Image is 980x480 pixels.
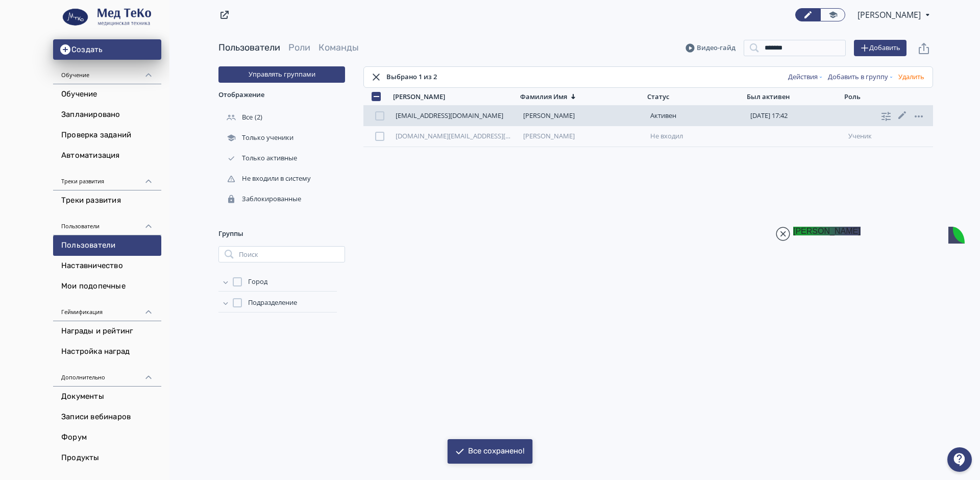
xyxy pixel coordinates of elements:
[53,427,161,448] a: Форум
[857,9,922,21] span: Елена Чернега
[747,92,790,101] div: Был активен
[53,362,161,387] div: Дополнительно
[53,321,161,342] a: Награды и рейтинг
[218,195,303,204] div: Заблокированные
[848,132,929,140] div: ученик
[396,131,556,140] a: [DOMAIN_NAME][EMAIL_ADDRESS][DOMAIN_NAME]
[844,92,861,101] div: Роль
[53,105,161,125] a: Запланировано
[523,111,575,120] a: [PERSON_NAME]
[396,111,503,120] a: [EMAIL_ADDRESS][DOMAIN_NAME]
[288,42,310,53] a: Роли
[53,60,161,84] div: Обучение
[53,387,161,407] a: Документы
[386,72,437,82] div: Выбрано 1 из 2
[820,8,845,21] a: Переключиться в режим ученика
[248,298,297,308] span: Подразделение
[218,83,345,107] div: Отображение
[750,112,840,120] div: [DATE] 17:42
[53,407,161,427] a: Записи вебинаров
[53,235,161,256] a: Пользователи
[218,174,313,183] div: Не входили в систему
[53,39,161,60] button: Создать
[650,112,740,120] div: Активен
[53,166,161,190] div: Треки развития
[523,131,575,140] a: [PERSON_NAME]
[896,69,926,85] button: Удалить
[854,40,906,56] button: Добавить
[826,69,896,85] button: Добавить в группу
[53,190,161,211] a: Треки развития
[218,133,296,142] div: Только ученики
[53,342,161,362] a: Настройка наград
[53,211,161,235] div: Пользователи
[53,448,161,468] a: Продукты
[786,69,826,85] button: Действия
[248,277,267,287] span: Город
[218,222,345,246] div: Группы
[53,146,161,166] a: Автоматизация
[520,92,567,101] div: Фамилия Имя
[647,92,669,101] div: Статус
[218,42,280,53] a: Пользователи
[650,132,740,140] div: Не входил
[53,276,161,297] a: Мои подопечные
[218,113,255,122] div: Все
[53,297,161,321] div: Геймификация
[53,84,161,105] a: Обучение
[218,107,345,128] div: (2)
[218,66,345,83] button: Управлять группами
[53,125,161,146] a: Проверка заданий
[685,43,736,53] a: Видео-гайд
[218,154,299,163] div: Только активные
[318,42,359,53] a: Команды
[393,92,445,101] div: [PERSON_NAME]
[918,42,930,55] svg: Экспорт пользователей файлом
[53,256,161,276] a: Наставничество
[61,6,153,27] img: https://files.teachbase.ru/system/account/57816/logo/medium-dac33a070b050a51407d56182f086a5e.png
[468,446,525,457] div: Все сохранено!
